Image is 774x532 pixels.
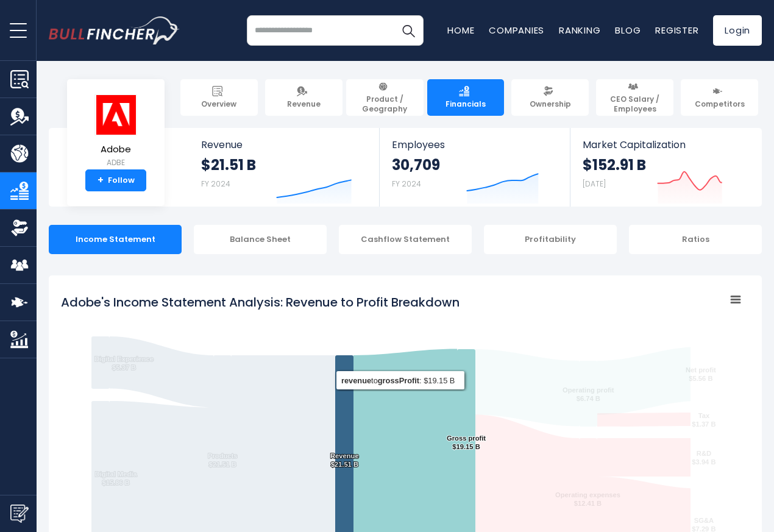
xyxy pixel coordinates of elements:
[570,128,761,207] a: Market Capitalization $152.91 B [DATE]
[265,79,343,116] a: Revenue
[380,128,569,207] a: Employees 30,709 FY 2024
[446,99,486,109] span: Financials
[392,155,440,174] strong: 30,709
[10,219,29,237] img: Ownership
[511,79,589,116] a: Ownership
[287,99,321,109] span: Revenue
[596,79,673,116] a: CEO Salary / Employees
[583,179,606,189] small: [DATE]
[530,99,571,109] span: Ownership
[615,24,641,37] a: Blog
[346,79,424,116] a: Product / Geography
[94,355,154,371] text: Digital Experience $5.37 B
[681,79,758,116] a: Competitors
[655,24,698,37] a: Register
[352,94,418,113] span: Product / Geography
[484,225,617,254] div: Profitability
[602,94,668,113] span: CEO Salary / Employees
[201,139,367,151] span: Revenue
[201,155,256,174] strong: $21.51 B
[555,491,620,507] text: Operating expenses $12.41 B
[583,139,748,151] span: Market Capitalization
[392,179,421,189] small: FY 2024
[194,225,327,254] div: Balance Sheet
[695,99,745,109] span: Competitors
[49,225,182,254] div: Income Statement
[208,452,238,468] text: Products $21.51 B
[447,434,486,450] text: Gross profit $19.15 B
[61,294,460,311] tspan: Adobe's Income Statement Analysis: Revenue to Profit Breakdown
[559,24,600,37] a: Ranking
[339,225,472,254] div: Cashflow Statement
[629,225,762,254] div: Ratios
[201,179,230,189] small: FY 2024
[94,144,137,155] span: Adobe
[692,450,715,466] text: R&D $3.94 B
[180,79,258,116] a: Overview
[189,128,380,207] a: Revenue $21.51 B FY 2024
[393,15,424,46] button: Search
[85,169,146,191] a: +Follow
[95,470,138,486] text: Digital Media $15.86 B
[686,366,716,382] text: Net profit $5.56 B
[713,15,762,46] a: Login
[94,94,138,170] a: Adobe ADBE
[583,155,646,174] strong: $152.91 B
[489,24,544,37] a: Companies
[49,16,180,44] a: Go to homepage
[201,99,236,109] span: Overview
[330,452,359,468] text: Revenue $21.51 B
[447,24,474,37] a: Home
[427,79,505,116] a: Financials
[94,157,137,168] small: ADBE
[49,16,180,44] img: bullfincher logo
[98,175,104,186] strong: +
[692,412,715,428] text: Tax $1.37 B
[392,139,557,151] span: Employees
[563,386,614,402] text: Operating profit $6.74 B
